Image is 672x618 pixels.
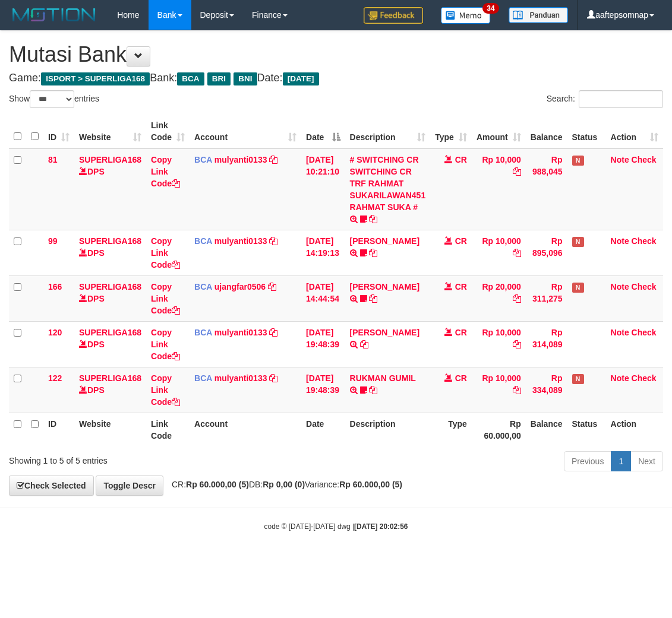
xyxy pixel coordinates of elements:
td: Rp 988,045 [526,148,567,230]
th: Rp 60.000,00 [472,413,526,446]
td: [DATE] 19:48:39 [301,367,345,413]
a: Copy Rp 10,000 to clipboard [513,167,521,176]
td: Rp 20,000 [472,275,526,321]
input: Search: [579,90,663,108]
select: Showentries [30,90,74,108]
span: Has Note [572,237,584,247]
td: [DATE] 10:21:10 [301,148,345,230]
strong: Rp 0,00 (0) [263,480,305,489]
th: Description: activate to sort column ascending [345,115,431,148]
span: BNI [234,72,257,85]
th: Date: activate to sort column descending [301,115,345,148]
a: mulyanti0133 [214,236,267,246]
a: [PERSON_NAME] [350,282,419,291]
strong: [DATE] 20:02:56 [354,522,408,531]
span: 122 [48,373,62,383]
td: Rp 10,000 [472,321,526,367]
a: Copy Rp 20,000 to clipboard [513,294,521,303]
a: Check [632,373,657,383]
th: Link Code [146,413,190,446]
a: Check [632,236,657,246]
span: CR [455,373,467,383]
img: MOTION_logo.png [9,6,99,24]
a: ujangfar0506 [214,282,266,291]
td: DPS [74,230,146,275]
span: CR: DB: Variance: [166,480,402,489]
span: BCA [194,373,212,383]
th: Account: activate to sort column ascending [190,115,301,148]
span: 34 [482,3,499,14]
td: Rp 311,275 [526,275,567,321]
td: [DATE] 19:48:39 [301,321,345,367]
th: ID: activate to sort column ascending [43,115,74,148]
span: Has Note [572,374,584,384]
h1: Mutasi Bank [9,43,663,66]
span: 120 [48,328,62,337]
td: DPS [74,367,146,413]
td: DPS [74,148,146,230]
a: Copy AKBAR SAPUTR to clipboard [360,340,368,349]
td: DPS [74,275,146,321]
a: Copy Link Code [151,328,180,361]
a: Check Selected [9,476,94,496]
span: CR [455,282,467,291]
span: CR [455,236,467,246]
a: Copy Rp 10,000 to clipboard [513,248,521,258]
a: Toggle Descr [96,476,163,496]
label: Search: [547,90,663,108]
span: [DATE] [283,72,319,85]
th: Action [606,413,663,446]
a: Note [611,328,629,337]
span: CR [455,155,467,164]
a: Copy Rp 10,000 to clipboard [513,385,521,395]
span: BCA [194,282,212,291]
a: Previous [564,451,611,471]
a: Note [611,236,629,246]
img: Feedback.jpg [364,7,423,24]
a: [PERSON_NAME] [350,236,419,246]
th: Type: activate to sort column ascending [430,115,472,148]
a: Copy Link Code [151,282,180,315]
a: SUPERLIGA168 [79,373,141,383]
a: # SWITCHING CR SWITCHING CR TRF RAHMAT SUKARILAWAN451 RAHMAT SUKA # [350,155,426,212]
th: ID [43,413,74,446]
a: Copy mulyanti0133 to clipboard [269,328,277,337]
span: Has Note [572,156,584,166]
th: Balance [526,413,567,446]
a: Copy # SWITCHING CR SWITCHING CR TRF RAHMAT SUKARILAWAN451 RAHMAT SUKA # to clipboard [369,214,377,224]
th: Date [301,413,345,446]
span: CR [455,328,467,337]
td: Rp 895,096 [526,230,567,275]
h4: Game: Bank: Date: [9,72,663,84]
div: Showing 1 to 5 of 5 entries [9,450,271,467]
td: Rp 334,089 [526,367,567,413]
a: Check [632,155,657,164]
a: [PERSON_NAME] [350,328,419,337]
a: SUPERLIGA168 [79,282,141,291]
small: code © [DATE]-[DATE] dwg | [264,522,408,531]
span: Has Note [572,283,584,293]
a: Copy ujangfar0506 to clipboard [268,282,276,291]
strong: Rp 60.000,00 (5) [186,480,249,489]
a: Copy Link Code [151,236,180,270]
a: Next [630,451,663,471]
a: Note [611,282,629,291]
th: Amount: activate to sort column ascending [472,115,526,148]
a: Copy MUHAMMAD REZA to clipboard [369,248,377,258]
strong: Rp 60.000,00 (5) [339,480,402,489]
a: 1 [611,451,631,471]
th: Account [190,413,301,446]
span: BCA [194,155,212,164]
a: Note [611,373,629,383]
a: mulyanti0133 [214,373,267,383]
img: Button%20Memo.svg [441,7,491,24]
th: Status [567,413,606,446]
td: DPS [74,321,146,367]
a: SUPERLIGA168 [79,328,141,337]
span: BCA [194,236,212,246]
label: Show entries [9,90,99,108]
th: Status [567,115,606,148]
span: 81 [48,155,58,164]
img: panduan.png [509,7,568,23]
a: Copy RUKMAN GUMIL to clipboard [369,385,377,395]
